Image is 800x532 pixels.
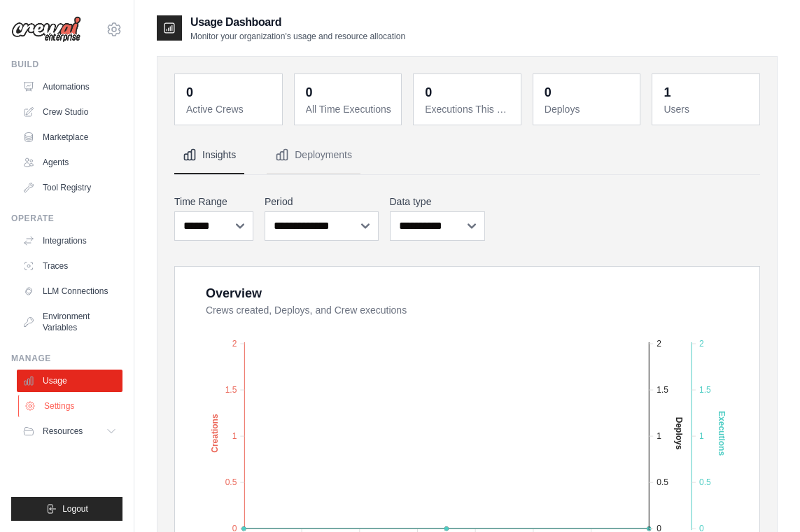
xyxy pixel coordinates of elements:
a: Marketplace [17,126,122,148]
dt: Active Crews [186,102,274,116]
tspan: 0.5 [225,477,237,487]
label: Period [265,195,379,209]
dt: Deploys [545,102,632,116]
div: Operate [11,213,122,224]
label: Data type [390,195,486,209]
button: Logout [11,497,122,521]
a: Crew Studio [17,101,122,123]
a: Automations [17,76,122,98]
span: Resources [43,426,83,437]
div: 0 [306,83,313,102]
a: Environment Variables [17,305,122,339]
tspan: 2 [232,339,237,349]
nav: Tabs [174,136,760,174]
div: Build [11,59,122,70]
p: Monitor your organization's usage and resource allocation [190,31,405,42]
dt: Users [664,102,751,116]
div: 0 [186,83,193,102]
dt: All Time Executions [306,102,393,116]
img: Logo [11,16,81,43]
tspan: 1.5 [225,385,237,395]
label: Time Range [174,195,253,209]
dt: Executions This Month [425,102,512,116]
div: 1 [664,83,671,102]
tspan: 2 [699,339,704,349]
div: Manage [11,353,122,364]
tspan: 1 [232,431,237,441]
text: Executions [717,411,727,456]
a: Traces [17,255,122,277]
tspan: 0.5 [699,477,711,487]
tspan: 1 [657,431,661,441]
div: 0 [545,83,552,102]
tspan: 1.5 [657,385,668,395]
tspan: 1 [699,431,704,441]
tspan: 2 [657,339,661,349]
div: 0 [425,83,432,102]
button: Resources [17,420,122,442]
text: Deploys [674,417,684,450]
tspan: 0.5 [657,477,668,487]
a: Settings [18,395,124,417]
a: Integrations [17,230,122,252]
a: Tool Registry [17,176,122,199]
button: Deployments [267,136,360,174]
button: Insights [174,136,244,174]
span: Logout [62,503,88,514]
text: Creations [210,414,220,453]
a: LLM Connections [17,280,122,302]
dt: Crews created, Deploys, and Crew executions [206,303,743,317]
h2: Usage Dashboard [190,14,405,31]
a: Usage [17,370,122,392]
a: Agents [17,151,122,174]
tspan: 1.5 [699,385,711,395]
div: Overview [206,283,262,303]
